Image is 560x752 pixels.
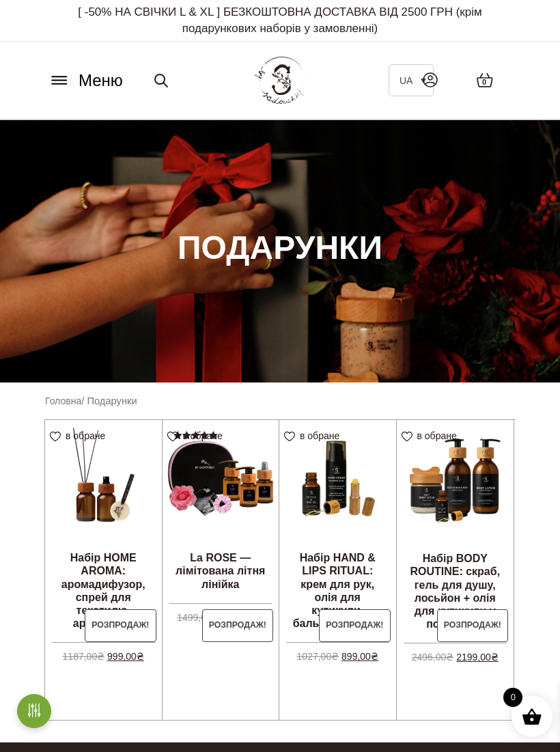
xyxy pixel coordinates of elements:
[178,227,382,269] h1: Подарунки
[491,652,499,663] span: ₴
[63,651,105,662] bdi: 1187,00
[402,430,462,441] a: в обране
[402,432,412,442] img: unfavourite.svg
[183,430,223,441] span: в обране
[482,76,486,88] span: 0
[66,430,105,441] span: в обране
[167,432,178,442] img: unfavourite.svg
[300,430,339,441] span: в обране
[202,609,274,642] span: Розпродаж!
[163,420,279,609] a: Розпродаж! La ROSE — лімітована літня лінійкаОцінено в 5.00 з 5
[107,651,144,662] bdi: 999,00
[297,651,339,662] bdi: 1027,00
[319,609,391,642] span: Розпродаж!
[45,420,162,609] a: Розпродаж! Набір HOME AROMA: аромадифузор, спрей для текстилю, аромасаше
[45,393,515,408] nav: Breadcrumb
[167,430,227,441] a: в обране
[137,651,144,662] span: ₴
[437,609,509,642] span: Розпродаж!
[284,430,344,441] a: в обране
[371,651,378,662] span: ₴
[279,546,396,635] h2: Набір HAND & LIPS RITUAL: крем для рук, олія для кутикули, бальзам для губ
[397,420,514,610] a: Розпродаж! Набір BODY ROUTINE: скраб, гель для душу, лосьйон + олія для кутикули у подарунок
[389,64,434,96] a: UA
[400,75,412,86] span: UA
[462,59,507,102] a: 0
[85,609,156,642] span: Розпродаж!
[79,68,123,93] span: Меню
[341,651,378,662] bdi: 899,00
[503,688,522,707] span: 0
[45,395,81,406] a: Головна
[397,546,514,636] h2: Набір BODY ROUTINE: скраб, гель для душу, лосьйон + олія для кутикули у подарунок
[446,652,453,663] span: ₴
[331,651,339,662] span: ₴
[417,430,457,441] span: в обране
[456,652,499,663] bdi: 2199,00
[255,57,305,104] img: BY SADOVSKIY
[284,432,295,442] img: unfavourite.svg
[50,432,61,442] img: unfavourite.svg
[97,651,104,662] span: ₴
[177,612,219,623] bdi: 1499,00
[279,420,396,609] a: Розпродаж! Набір HAND & LIPS RITUAL: крем для рук, олія для кутикули, бальзам для губ
[50,430,110,441] a: в обране
[45,546,162,635] h2: Набір HOME AROMA: аромадифузор, спрей для текстилю, аромасаше
[44,68,127,94] button: Меню
[412,652,454,663] bdi: 2496,00
[163,546,279,596] h2: La ROSE — лімітована літня лінійка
